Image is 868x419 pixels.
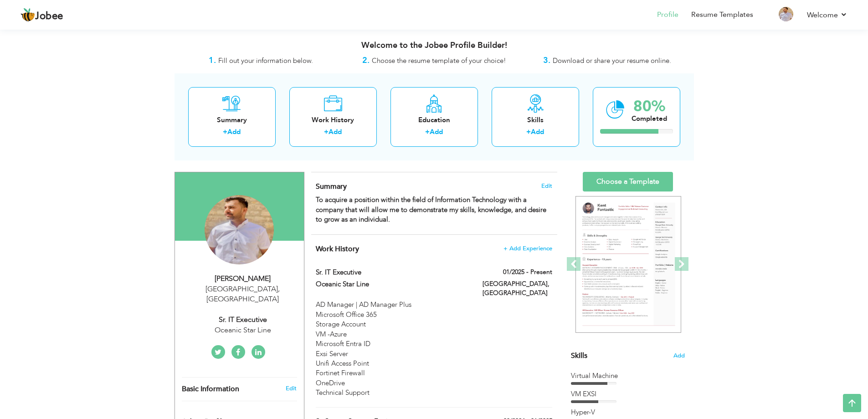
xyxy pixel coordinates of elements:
[316,181,347,191] span: Summary
[483,279,552,298] label: [GEOGRAPHIC_DATA], [GEOGRAPHIC_DATA]
[583,172,673,191] a: Choose a Template
[21,8,63,22] a: Jobee
[526,127,531,137] label: +
[35,11,63,21] span: Jobee
[398,115,471,125] div: Education
[182,325,304,336] div: Oceanic Star Line
[182,284,304,305] div: [GEOGRAPHIC_DATA] [GEOGRAPHIC_DATA]
[195,115,268,125] div: Summary
[503,245,552,252] span: + Add Experience
[316,300,552,398] div: AD Manager | AD Manager Plus Microsoft Office 365 Storage Account VM -Azure Microsoft Entra ID Ex...
[425,127,430,137] label: +
[673,352,685,360] span: Add
[430,127,443,136] a: Add
[571,389,685,399] div: VM EXSI
[316,244,359,254] span: Work History
[316,268,469,277] label: Sr. IT Executive
[779,7,793,21] img: Profile Img
[632,99,667,114] div: 80%
[227,127,241,136] a: Add
[362,55,370,66] strong: 2.
[21,8,35,22] img: jobee.io
[657,10,678,20] a: Profile
[223,127,227,137] label: +
[553,56,671,65] span: Download or share your resume online.
[324,127,329,137] label: +
[329,127,342,136] a: Add
[531,127,544,136] a: Add
[316,182,552,191] h4: Adding a summary is a quick and easy way to highlight your experience and interests.
[807,10,847,21] a: Welcome
[175,41,694,50] h3: Welcome to the Jobee Profile Builder!
[571,351,587,361] span: Skills
[691,10,753,20] a: Resume Templates
[218,56,313,65] span: Fill out your information below.
[205,195,274,264] img: Faizullah Mughal
[209,55,216,66] strong: 1.
[182,274,304,284] div: [PERSON_NAME]
[316,279,469,289] label: Oceanic Star Line
[571,408,685,417] div: Hyper-V
[499,115,572,125] div: Skills
[182,315,304,325] div: Sr. IT Executive
[503,268,552,277] label: 01/2025 - Present
[543,55,550,66] strong: 3.
[571,371,685,381] div: Virtual Machine
[286,384,297,393] a: Edit
[278,284,280,294] span: ,
[316,244,552,253] h4: This helps to show the companies you have worked for.
[297,115,370,125] div: Work History
[182,385,239,393] span: Basic Information
[316,195,546,224] strong: To acquire a position within the field of Information Technology with a company that will allow m...
[541,183,552,189] span: Edit
[372,56,506,65] span: Choose the resume template of your choice!
[632,114,667,124] div: Completed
